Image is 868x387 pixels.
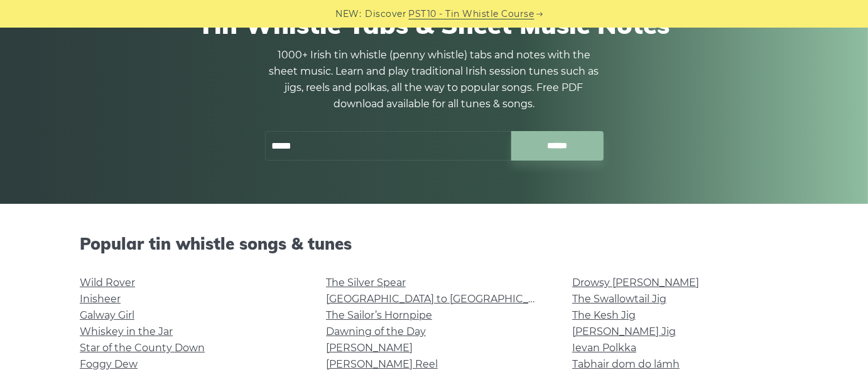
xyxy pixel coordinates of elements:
a: Foggy Dew [80,358,138,370]
a: Wild Rover [80,277,135,289]
a: [PERSON_NAME] Reel [326,358,438,370]
a: [PERSON_NAME] [326,342,413,354]
a: The Kesh Jig [572,309,636,321]
a: Whiskey in the Jar [80,326,173,337]
a: [GEOGRAPHIC_DATA] to [GEOGRAPHIC_DATA] [326,293,558,305]
span: Discover [366,7,407,21]
a: Inisheer [80,293,121,305]
h1: Tin Whistle Tabs & Sheet Music Notes [80,9,788,40]
a: [PERSON_NAME] Jig [572,326,676,337]
a: The Silver Spear [326,277,406,289]
a: The Sailor’s Hornpipe [326,309,432,321]
span: NEW: [336,7,362,21]
a: Star of the County Down [80,342,205,354]
p: 1000+ Irish tin whistle (penny whistle) tabs and notes with the sheet music. Learn and play tradi... [264,47,604,112]
a: Tabhair dom do lámh [572,358,680,370]
a: PST10 - Tin Whistle Course [409,7,534,21]
a: Dawning of the Day [326,326,426,337]
a: The Swallowtail Jig [572,293,666,305]
a: Galway Girl [80,309,134,321]
h2: Popular tin whistle songs & tunes [80,234,788,253]
a: Ievan Polkka [572,342,636,354]
a: Drowsy [PERSON_NAME] [572,277,699,289]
